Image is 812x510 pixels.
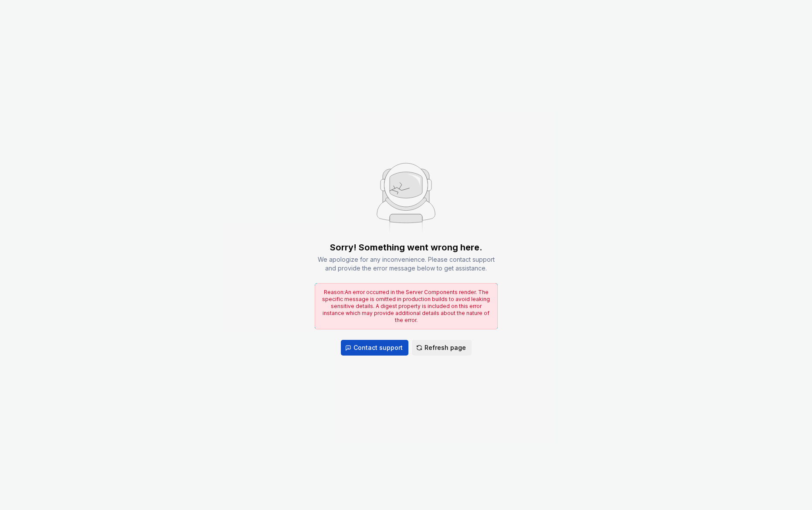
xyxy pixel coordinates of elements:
span: Contact support [353,343,403,352]
div: We apologize for any inconvenience. Please contact support and provide the error message below to... [315,255,498,273]
button: Contact support [341,340,408,356]
span: Reason: An error occurred in the Server Components render. The specific message is omitted in pro... [322,289,490,323]
div: Sorry! Something went wrong here. [330,241,482,253]
span: Refresh page [425,343,466,352]
button: Refresh page [412,340,472,356]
